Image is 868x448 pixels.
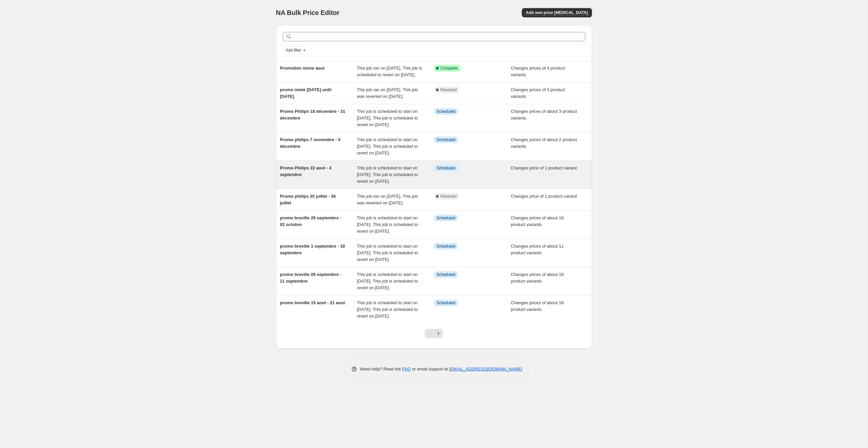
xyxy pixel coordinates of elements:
span: This job is scheduled to start on [DATE]. This job is scheduled to revert on [DATE]. [357,109,418,127]
span: Add filter [286,48,301,53]
span: Scheduled [437,137,456,142]
span: promo breville 1 septembre - 18 septembre [280,244,345,255]
span: promo breville 26 septembre - 02 octobre [280,215,342,227]
span: Changes prices of 4 product variants [511,66,565,77]
span: promo miele [DATE] until [DATE] [280,87,332,99]
span: This job ran on [DATE]. This job was reverted on [DATE]. [357,87,418,99]
span: Scheduled [437,109,456,114]
span: This job is scheduled to start on [DATE]. This job is scheduled to revert on [DATE]. [357,300,418,319]
span: Changes prices of about 3 product variants [511,109,577,120]
span: This job is scheduled to start on [DATE]. This job is scheduled to revert on [DATE]. [357,244,418,262]
span: This job ran on [DATE]. This job is scheduled to revert on [DATE]. [357,66,422,77]
span: Scheduled [437,300,456,306]
span: Changes prices of about 11 product variants [511,244,564,255]
nav: Pagination [425,329,443,338]
a: FAQ [402,366,411,371]
span: Changes prices of about 18 product variants [511,300,564,312]
span: Reverted [441,194,457,199]
span: Scheduled [437,244,456,249]
a: [EMAIL_ADDRESS][DOMAIN_NAME] [449,366,522,371]
span: Scheduled [437,272,456,277]
span: This job is scheduled to start on [DATE]. This job is scheduled to revert on [DATE]. [357,165,418,184]
button: Add new price [MEDICAL_DATA] [522,8,592,17]
span: Promo philips 7 novembre - 4 décembre [280,137,341,149]
span: Promo Philips 22 aout - 4 septembre [280,165,332,177]
span: This job is scheduled to start on [DATE]. This job is scheduled to revert on [DATE]. [357,215,418,234]
span: Changes prices of 3 product variants [511,87,565,99]
button: Add filter [283,46,309,54]
span: Reverted [441,87,457,93]
span: This job is scheduled to start on [DATE]. This job is scheduled to revert on [DATE]. [357,272,418,290]
span: Changes prices of about 18 product variants [511,215,564,227]
span: This job ran on [DATE]. This job was reverted on [DATE]. [357,194,418,205]
span: Promo Philips 18 décembre - 31 décembre [280,109,346,120]
span: Complete [441,66,458,71]
button: Next [434,329,443,338]
span: NA Bulk Price Editor [276,9,340,16]
span: This job is scheduled to start on [DATE]. This job is scheduled to revert on [DATE]. [357,137,418,155]
span: Scheduled [437,165,456,171]
span: Changes price of 1 product variant [511,194,577,199]
span: promo breville 05 septembre - 11 septembre [280,272,342,284]
span: Promo philips 20 juillet - 26 juillet [280,194,336,205]
span: Changes prices of about 2 product variants [511,137,577,149]
span: promo breville 15 aout - 21 aout [280,300,345,305]
span: Promotion stone aout [280,66,325,71]
span: Scheduled [437,215,456,221]
span: Changes prices of about 18 product variants [511,272,564,284]
span: or email support at [411,366,449,371]
span: Need help? Read the [360,366,402,371]
span: Add new price [MEDICAL_DATA] [526,10,588,15]
span: Changes price of 1 product variant [511,165,577,170]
